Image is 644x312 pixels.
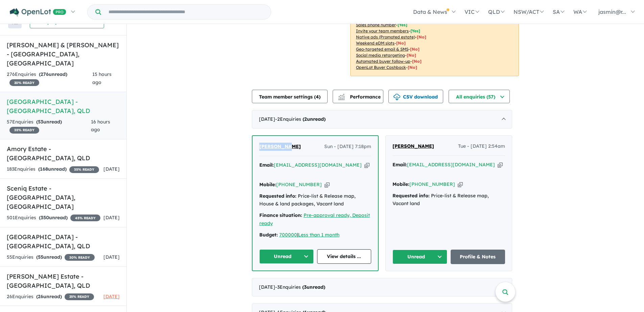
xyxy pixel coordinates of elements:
u: Invite your team members [356,28,409,33]
span: [No] [408,65,417,70]
div: 501 Enquir ies [7,214,100,222]
strong: Mobile: [259,181,276,188]
a: View details ... [317,249,372,264]
button: Copy [325,181,330,188]
strong: ( unread) [302,284,325,290]
span: [No] [417,34,426,39]
div: Price-list & Release map, House & land packages, Vacant land [259,192,371,208]
strong: ( unread) [38,166,67,172]
span: [DATE] [103,254,120,260]
u: Sales phone number [356,22,396,27]
h5: [GEOGRAPHIC_DATA] - [GEOGRAPHIC_DATA] , QLD [7,97,120,115]
span: jasmin@r... [598,8,626,15]
a: [EMAIL_ADDRESS][DOMAIN_NAME] [407,162,495,168]
button: Copy [458,181,463,188]
button: Team member settings (4) [252,90,328,103]
span: [DATE] [103,166,120,172]
span: 35 % READY [9,127,39,134]
span: [DATE] [103,293,120,300]
span: 3 [304,284,307,290]
span: [No] [410,47,420,52]
strong: Mobile: [392,181,409,187]
span: 26 [38,293,43,300]
div: 276 Enquir ies [7,70,92,87]
strong: ( unread) [39,215,68,221]
span: 4 [316,94,319,100]
u: Weekend eDM slots [356,40,395,46]
button: All enquiries (57) [449,90,510,103]
a: [PHONE_NUMBER] [409,181,455,187]
span: [No] [412,59,422,64]
input: Try estate name, suburb, builder or developer [102,5,269,19]
u: Automated buyer follow-up [356,59,410,64]
div: [DATE] [252,110,512,129]
span: - 2 Enquir ies [275,116,326,122]
a: [PERSON_NAME] [259,143,301,151]
span: 2 [304,116,307,122]
div: 183 Enquir ies [7,165,99,173]
div: 55 Enquir ies [7,253,95,261]
span: 55 [38,254,43,260]
h5: [GEOGRAPHIC_DATA] - [GEOGRAPHIC_DATA] , QLD [7,232,120,251]
div: | [259,231,371,239]
span: [PERSON_NAME] [259,143,301,149]
button: Unread [392,250,447,264]
span: 276 [41,71,49,77]
button: Copy [498,161,503,168]
span: 20 % READY [9,79,39,86]
span: 25 % READY [65,293,94,300]
strong: ( unread) [39,71,67,77]
span: - 3 Enquir ies [275,284,325,290]
button: CSV download [388,90,443,103]
div: [DATE] [252,278,512,297]
img: Openlot PRO Logo White [10,8,66,17]
strong: Finance situation: [259,212,302,218]
h5: [PERSON_NAME] Estate - [GEOGRAPHIC_DATA] , QLD [7,272,120,290]
button: Copy [364,162,369,169]
span: [No] [407,53,416,58]
span: [PERSON_NAME] [392,143,434,149]
a: 700000 [279,232,297,238]
span: 15 hours ago [92,71,112,85]
u: OpenLot Buyer Cashback [356,65,406,70]
span: [ Yes ] [398,22,407,27]
strong: Email: [392,162,407,168]
span: 168 [40,166,48,172]
button: Unread [259,249,314,264]
span: 45 % READY [70,215,100,221]
a: Pre-approval ready, Deposit ready [259,212,370,226]
span: 35 % READY [69,166,99,173]
strong: ( unread) [36,119,62,125]
img: line-chart.svg [338,94,344,97]
span: Performance [339,94,381,100]
strong: ( unread) [36,293,62,300]
strong: ( unread) [36,254,62,260]
a: [PHONE_NUMBER] [276,181,322,188]
span: 30 % READY [65,254,95,261]
strong: Requested info: [392,193,430,199]
strong: ( unread) [303,116,326,122]
span: [ Yes ] [410,28,420,33]
strong: Budget: [259,232,278,238]
div: 57 Enquir ies [7,118,91,134]
a: [EMAIL_ADDRESS][DOMAIN_NAME] [274,162,362,168]
a: Profile & Notes [451,250,505,264]
div: 26 Enquir ies [7,293,94,301]
u: Native ads (Promoted estate) [356,34,415,39]
a: Less than 1 month [298,232,339,238]
button: Performance [333,90,383,103]
span: Sun - [DATE] 7:18pm [324,143,371,151]
img: bar-chart.svg [338,96,345,100]
strong: Requested info: [259,193,296,199]
img: download icon [393,94,400,101]
a: [PERSON_NAME] [392,142,434,150]
span: [No] [396,40,406,46]
span: Tue - [DATE] 2:54am [458,142,505,150]
u: Geo-targeted email & SMS [356,47,408,52]
span: [DATE] [103,215,120,221]
strong: Email: [259,162,274,168]
div: Price-list & Release map, Vacant land [392,192,505,208]
h5: Sceniq Estate - [GEOGRAPHIC_DATA] , [GEOGRAPHIC_DATA] [7,184,120,211]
